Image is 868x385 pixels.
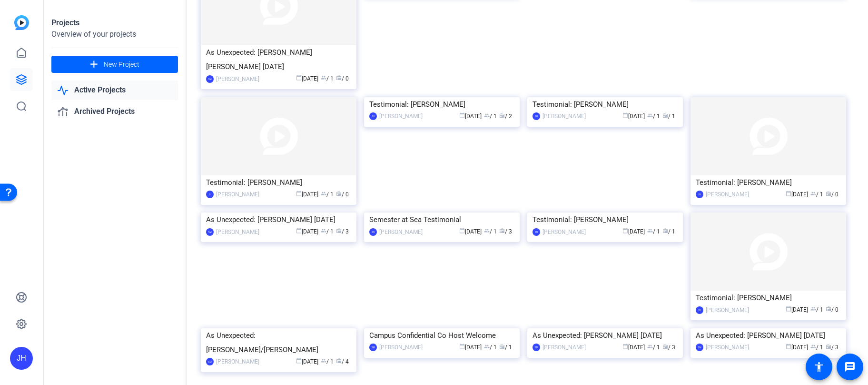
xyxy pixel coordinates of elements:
span: calendar_today [296,191,302,196]
span: group [484,344,490,349]
div: As Unexpected: [PERSON_NAME] [PERSON_NAME] [DATE] [206,45,351,74]
mat-icon: add [88,59,100,71]
span: [DATE] [786,306,808,313]
span: radio [826,344,831,349]
span: / 0 [336,191,349,198]
span: group [647,344,653,349]
mat-icon: message [844,361,856,373]
span: / 1 [484,228,497,235]
span: / 1 [321,358,334,365]
div: Campus Confidential Co Host Welcome [369,328,514,343]
div: [PERSON_NAME] [542,111,586,121]
span: [DATE] [622,344,645,351]
div: [PERSON_NAME] [706,190,749,199]
div: Testimonial: [PERSON_NAME] [696,291,841,305]
span: / 1 [321,191,334,198]
span: calendar_today [622,112,628,118]
img: blue-gradient.svg [14,15,29,30]
div: [PERSON_NAME] [216,357,259,366]
div: JH [206,191,214,198]
div: SM [696,344,703,351]
div: [PERSON_NAME] [216,227,259,237]
span: / 0 [336,75,349,82]
div: JH [533,228,540,236]
div: JH [369,112,377,120]
span: [DATE] [296,358,318,365]
span: calendar_today [622,344,628,349]
span: [DATE] [622,113,645,120]
span: / 1 [662,113,675,120]
div: Testimonial: [PERSON_NAME] [369,97,514,111]
span: calendar_today [786,306,791,312]
span: / 1 [321,228,334,235]
span: calendar_today [786,344,791,349]
span: group [321,75,326,81]
div: [PERSON_NAME] [542,227,586,237]
a: Archived Projects [51,102,178,122]
span: / 1 [484,344,497,351]
span: radio [336,358,342,364]
div: JH [696,191,703,198]
div: [PERSON_NAME] [706,343,749,352]
span: radio [662,344,668,349]
span: / 1 [647,228,660,235]
div: Semester at Sea Testimonial [369,213,514,227]
div: As Unexpected: [PERSON_NAME]/[PERSON_NAME] [206,328,351,357]
span: group [810,306,816,312]
div: [PERSON_NAME] [542,343,586,352]
span: [DATE] [296,228,318,235]
span: [DATE] [459,113,482,120]
span: / 0 [826,191,838,198]
div: JH [10,347,33,370]
span: / 1 [484,113,497,120]
span: group [810,344,816,349]
span: group [321,358,326,364]
span: calendar_today [459,228,465,233]
span: / 1 [810,191,823,198]
span: radio [336,75,342,81]
span: radio [499,112,505,118]
div: Testimonial: [PERSON_NAME] [533,213,678,227]
span: calendar_today [459,112,465,118]
button: New Project [51,56,178,73]
span: group [810,191,816,196]
span: / 2 [499,113,512,120]
span: group [647,228,653,233]
div: Projects [51,17,178,29]
span: [DATE] [622,228,645,235]
span: / 3 [336,228,349,235]
span: group [484,228,490,233]
div: Overview of your projects [51,29,178,40]
span: / 3 [499,228,512,235]
span: radio [826,191,831,196]
span: group [647,112,653,118]
span: / 1 [321,75,334,82]
span: New Project [104,60,139,70]
span: group [484,112,490,118]
span: radio [336,228,342,233]
div: Testimonial: [PERSON_NAME] [533,97,678,111]
span: / 3 [826,344,838,351]
div: SM [206,358,214,365]
span: radio [499,228,505,233]
span: calendar_today [786,191,791,196]
span: / 1 [662,228,675,235]
div: JH [696,306,703,314]
span: calendar_today [459,344,465,349]
span: [DATE] [786,344,808,351]
div: As Unexpected: [PERSON_NAME] [DATE] [533,328,678,343]
div: SM [206,228,214,236]
span: / 1 [499,344,512,351]
div: [PERSON_NAME] [379,343,423,352]
span: / 1 [810,306,823,313]
span: / 3 [662,344,675,351]
div: SM [369,344,377,351]
span: calendar_today [296,75,302,81]
div: As Unexpected: [PERSON_NAME] [DATE] [206,213,351,227]
div: SM [533,344,540,351]
mat-icon: accessibility [813,361,825,373]
span: group [321,228,326,233]
span: radio [662,112,668,118]
div: [PERSON_NAME] [706,305,749,315]
span: / 1 [810,344,823,351]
